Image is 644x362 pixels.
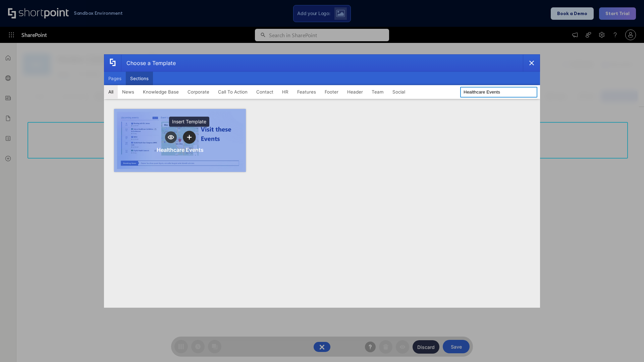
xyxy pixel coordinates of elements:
[252,85,278,99] button: Contact
[104,85,118,99] button: All
[214,85,252,99] button: Call To Action
[157,146,204,153] div: Healthcare Events
[278,85,293,99] button: HR
[183,85,214,99] button: Corporate
[121,55,176,71] div: Choose a Template
[293,85,320,99] button: Features
[367,85,388,99] button: Team
[118,85,139,99] button: News
[388,85,410,99] button: Social
[104,72,126,85] button: Pages
[460,87,537,98] input: Search
[104,54,540,308] div: template selector
[320,85,343,99] button: Footer
[610,330,644,362] iframe: Chat Widget
[343,85,367,99] button: Header
[126,72,153,85] button: Sections
[139,85,183,99] button: Knowledge Base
